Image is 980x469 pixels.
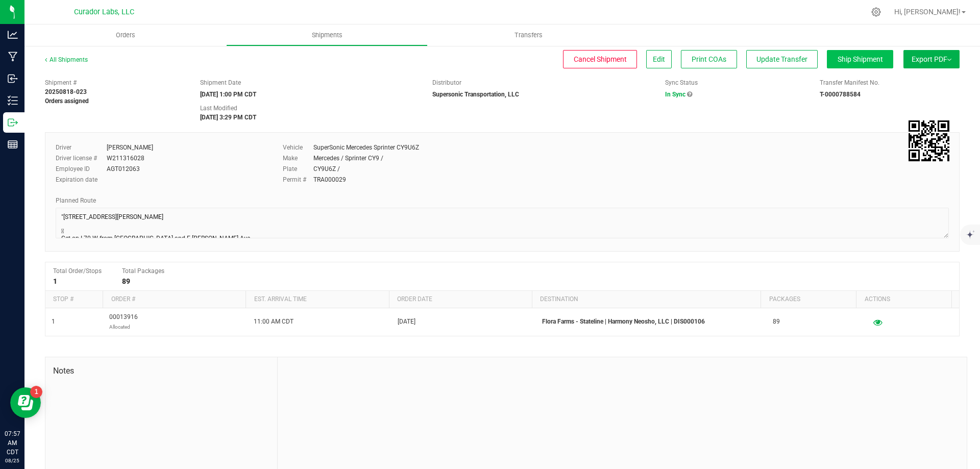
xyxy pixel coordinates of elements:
[389,291,532,308] th: Order date
[432,91,519,98] strong: Supersonic Transportation, LLC
[53,267,102,275] span: Total Order/Stops
[122,267,164,275] span: Total Packages
[200,114,256,121] strong: [DATE] 3:29 PM CDT
[109,312,138,332] span: 00013916
[827,50,893,68] button: Ship Shipment
[56,143,107,152] label: Driver
[563,50,637,68] button: Cancel Shipment
[200,104,237,113] label: Last Modified
[909,120,949,161] qrcode: 20250818-023
[45,291,103,308] th: Stop #
[283,164,313,174] label: Plate
[45,78,185,87] span: Shipment #
[200,91,256,98] strong: [DATE] 1:00 PM CDT
[428,24,629,46] a: Transfers
[283,175,313,184] label: Permit #
[52,317,55,327] span: 1
[53,277,57,285] strong: 1
[8,52,18,62] inline-svg: Manufacturing
[226,24,428,46] a: Shipments
[8,117,18,128] inline-svg: Outbound
[45,97,89,105] strong: Orders assigned
[8,73,18,84] inline-svg: Inbound
[56,175,107,184] label: Expiration date
[10,387,41,418] iframe: Resource center
[8,95,18,106] inline-svg: Inventory
[313,154,383,163] div: Mercedes / Sprinter CY9 /
[501,31,556,40] span: Transfers
[432,78,461,87] label: Distributor
[398,317,415,327] span: [DATE]
[653,55,665,63] span: Edit
[870,7,883,17] div: Manage settings
[313,143,419,152] div: SuperSonic Mercedes Sprinter CY9U6Z
[56,154,107,163] label: Driver license #
[122,277,130,285] strong: 89
[30,386,42,398] iframe: Resource center unread badge
[838,55,883,63] span: Ship Shipment
[692,55,726,63] span: Print COAs
[74,8,134,16] span: Curador Labs, LLC
[313,164,340,174] div: CY9U6Z /
[665,78,698,87] label: Sync Status
[45,88,87,95] strong: 20250818-023
[313,175,346,184] div: TRA000029
[8,30,18,40] inline-svg: Analytics
[283,143,313,152] label: Vehicle
[894,8,961,16] span: Hi, [PERSON_NAME]!
[681,50,737,68] button: Print COAs
[107,164,140,174] div: AGT012063
[574,55,627,63] span: Cancel Shipment
[298,31,356,40] span: Shipments
[756,55,807,63] span: Update Transfer
[665,91,685,98] span: In Sync
[200,78,241,87] label: Shipment Date
[746,50,818,68] button: Update Transfer
[773,317,780,327] span: 89
[53,365,269,377] span: Notes
[56,164,107,174] label: Employee ID
[8,139,18,150] inline-svg: Reports
[909,120,949,161] img: Scan me!
[109,322,138,332] p: Allocated
[45,56,88,63] a: All Shipments
[246,291,388,308] th: Est. arrival time
[24,24,226,46] a: Orders
[107,154,144,163] div: W211316028
[820,78,879,87] label: Transfer Manifest No.
[5,429,20,457] p: 07:57 AM CDT
[102,31,149,40] span: Orders
[107,143,153,152] div: [PERSON_NAME]
[646,50,672,68] button: Edit
[820,91,861,98] strong: T-0000788584
[903,50,960,68] button: Export PDF
[56,197,96,204] span: Planned Route
[103,291,246,308] th: Order #
[856,291,951,308] th: Actions
[761,291,856,308] th: Packages
[283,154,313,163] label: Make
[5,457,20,464] p: 08/25
[532,291,761,308] th: Destination
[542,317,761,327] p: Flora Farms - Stateline | Harmony Neosho, LLC | DIS000106
[254,317,293,327] span: 11:00 AM CDT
